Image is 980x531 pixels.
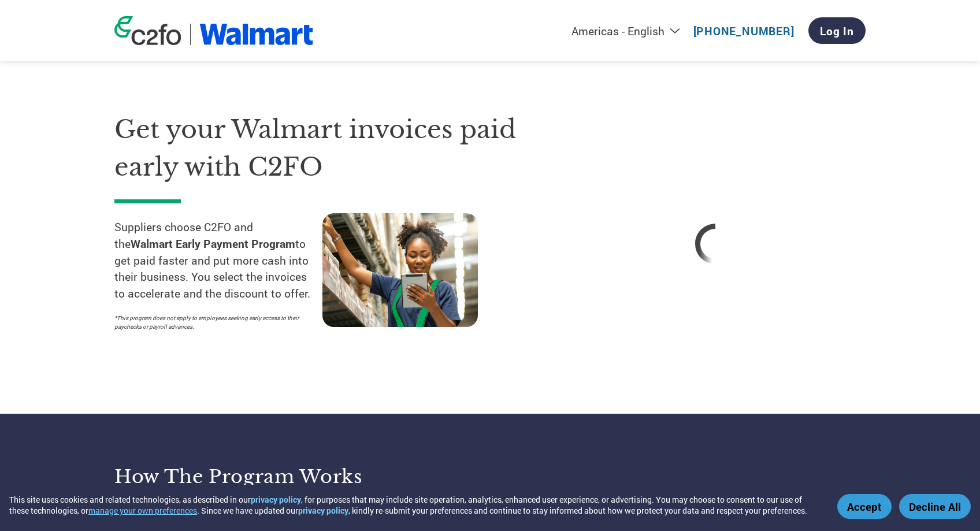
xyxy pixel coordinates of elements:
[693,24,795,38] a: [PHONE_NUMBER]
[251,494,301,505] a: privacy policy
[199,24,313,45] img: Walmart
[88,505,197,516] button: manage your own preferences
[114,219,322,302] p: Suppliers choose C2FO and the to get paid faster and put more cash into their business. You selec...
[322,213,478,327] img: supply chain worker
[837,494,892,519] button: Accept
[298,505,348,516] a: privacy policy
[899,494,971,519] button: Decline All
[131,236,295,251] strong: Walmart Early Payment Program
[114,111,530,185] h1: Get your Walmart invoices paid early with C2FO
[114,314,311,331] p: *This program does not apply to employees seeking early access to their paychecks or payroll adva...
[9,494,821,516] div: This site uses cookies and related technologies, as described in our , for purposes that may incl...
[114,16,181,45] img: c2fo logo
[114,465,476,488] h3: How the program works
[808,17,866,44] a: Log In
